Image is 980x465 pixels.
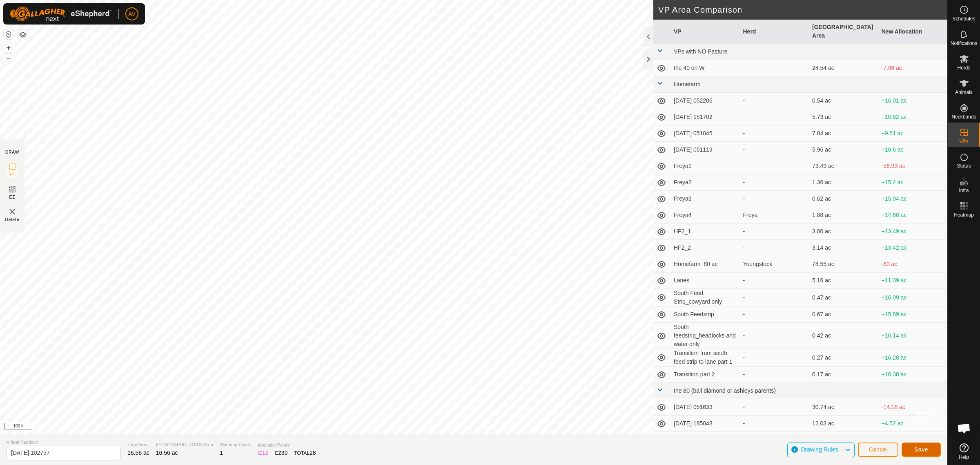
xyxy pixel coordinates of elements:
div: - [743,403,806,411]
span: Homefarm [674,81,700,87]
td: [DATE] 052206 [670,93,740,109]
td: [DATE] 185048 [670,416,740,432]
td: Lanes [670,273,740,289]
td: 5.96 ac [809,142,878,158]
span: 16.56 ac [127,449,149,456]
span: Total Area [127,441,149,448]
td: 30.74 ac [809,399,878,416]
div: - [743,178,806,187]
td: +16.14 ac [878,323,948,349]
button: + [4,43,13,53]
div: - [743,194,806,203]
div: - [743,113,806,121]
div: - [743,370,806,379]
th: VP [670,20,740,44]
td: 0.42 ac [809,323,878,349]
td: 0.62 ac [809,191,878,207]
td: +15.2 ac [878,174,948,191]
td: South Feed Strip_cowyard only [670,289,740,306]
span: the 80 (ball diamond or ashleys parents) [674,387,776,394]
td: Freya4 [670,207,740,224]
td: +10.6 ac [878,142,948,158]
div: EZ [275,449,287,457]
button: Cancel [858,443,898,457]
span: Virtual Paddock [7,439,121,446]
td: +15.94 ac [878,191,948,207]
span: Schedules [952,16,975,21]
div: - [743,244,806,252]
span: Herds [957,65,970,70]
td: Homefarm_80 ac [670,256,740,273]
button: Map Layers [18,30,28,40]
div: - [743,276,806,285]
td: +4.52 ac [878,416,948,432]
div: TOTAL [294,449,316,457]
span: Neckbands [951,114,976,119]
td: [DATE] 083243 [670,432,740,448]
td: HF2_1 [670,224,740,240]
span: AV [128,10,136,18]
span: Available Points [258,442,316,449]
td: 78.55 ac [809,256,878,273]
td: Transition from south feed strip to lane part 1 [670,349,740,367]
td: South feedstrip_headlocks and water only [670,323,740,349]
td: the 40 on W [670,60,740,76]
span: Delete [5,217,20,223]
td: +13.49 ac [878,224,948,240]
td: South Feedstrip [670,306,740,323]
div: IZ [258,449,268,457]
div: Open chat [952,416,976,440]
div: - [743,145,806,154]
img: Gallagher Logo [10,7,112,21]
td: 0.54 ac [809,93,878,109]
div: - [743,331,806,340]
span: Infra [959,188,969,193]
span: IZ [10,172,15,178]
span: 16.56 ac [156,449,178,456]
th: New Allocation [878,20,948,44]
th: [GEOGRAPHIC_DATA] Area [809,20,878,44]
div: - [743,129,806,138]
td: -56.93 ac [878,158,948,174]
span: Watering Points [220,441,251,448]
span: Animals [955,90,973,95]
span: Save [914,446,928,453]
td: +15.89 ac [878,306,948,323]
div: - [743,310,806,319]
td: 10.28 ac [809,432,878,448]
span: EZ [9,194,16,200]
span: VPs [959,139,968,144]
span: 12 [262,449,269,456]
td: +16.09 ac [878,289,948,306]
td: 5.73 ac [809,109,878,125]
button: – [4,54,13,63]
span: Help [959,455,969,460]
td: +11.39 ac [878,273,948,289]
span: [GEOGRAPHIC_DATA] Area [156,441,213,448]
td: +10.82 ac [878,109,948,125]
td: -7.98 ac [878,60,948,76]
div: - [743,64,806,72]
td: +14.68 ac [878,207,948,224]
span: 28 [310,449,316,456]
td: 7.04 ac [809,125,878,142]
td: 12.03 ac [809,416,878,432]
td: 0.47 ac [809,289,878,306]
span: 30 [281,449,288,456]
a: Contact Us [482,423,506,431]
span: Drawing Rules [801,446,838,453]
th: Herd [740,20,809,44]
td: +13.42 ac [878,240,948,256]
td: -14.18 ac [878,399,948,416]
td: [DATE] 051119 [670,142,740,158]
td: 5.16 ac [809,273,878,289]
div: - [743,353,806,362]
td: 1.88 ac [809,207,878,224]
td: 3.06 ac [809,224,878,240]
span: Status [957,163,971,168]
td: 24.54 ac [809,60,878,76]
td: HF2_2 [670,240,740,256]
div: DRAW [5,149,19,155]
td: Freya3 [670,191,740,207]
td: 1.36 ac [809,174,878,191]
